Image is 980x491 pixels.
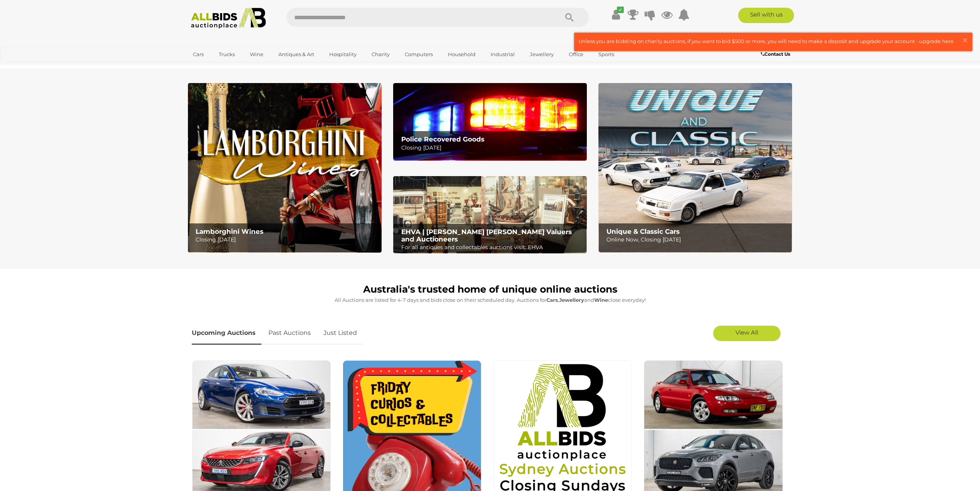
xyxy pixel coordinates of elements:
[192,322,261,345] a: Upcoming Auctions
[245,48,268,61] a: Wine
[324,48,362,61] a: Hospitality
[192,284,789,295] h1: Australia's trusted home of unique online auctions
[761,50,792,58] a: Contact Us
[214,48,240,61] a: Trucks
[188,83,382,253] img: Lamborghini Wines
[593,48,619,61] a: Sports
[318,322,363,345] a: Just Listed
[761,51,790,57] b: Contact Us
[564,48,588,61] a: Office
[443,48,481,61] a: Household
[393,176,587,254] img: EHVA | Evans Hastings Valuers and Auctioneers
[713,326,781,341] a: View All
[196,228,263,235] b: Lamborghini Wines
[401,228,572,243] b: EHVA | [PERSON_NAME] [PERSON_NAME] Valuers and Auctioneers
[393,83,587,160] img: Police Recovered Goods
[598,83,792,253] img: Unique & Classic Cars
[486,48,520,61] a: Industrial
[594,297,608,303] strong: Wine
[401,135,484,143] b: Police Recovered Goods
[400,48,438,61] a: Computers
[187,8,270,29] img: Allbids.com.au
[735,329,758,336] span: View All
[192,296,789,305] p: All Auctions are listed for 4-7 days and bids close on their scheduled day. Auctions for , and cl...
[559,297,584,303] strong: Jewellery
[196,235,377,245] p: Closing [DATE]
[401,243,583,252] p: For all antiques and collectables auctions visit: EHVA
[393,176,587,254] a: EHVA | Evans Hastings Valuers and Auctioneers EHVA | [PERSON_NAME] [PERSON_NAME] Valuers and Auct...
[598,83,792,253] a: Unique & Classic Cars Unique & Classic Cars Online Now, Closing [DATE]
[525,48,559,61] a: Jewellery
[367,48,395,61] a: Charity
[962,33,968,48] span: ×
[546,297,558,303] strong: Cars
[610,8,622,22] a: ✔
[393,83,587,160] a: Police Recovered Goods Police Recovered Goods Closing [DATE]
[606,235,788,245] p: Online Now, Closing [DATE]
[188,83,382,253] a: Lamborghini Wines Lamborghini Wines Closing [DATE]
[738,8,794,23] a: Sell with us
[263,322,317,345] a: Past Auctions
[617,7,624,13] i: ✔
[273,48,319,61] a: Antiques & Art
[550,8,589,27] button: Search
[188,48,209,61] a: Cars
[606,228,680,235] b: Unique & Classic Cars
[188,61,253,73] a: [GEOGRAPHIC_DATA]
[401,143,583,153] p: Closing [DATE]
